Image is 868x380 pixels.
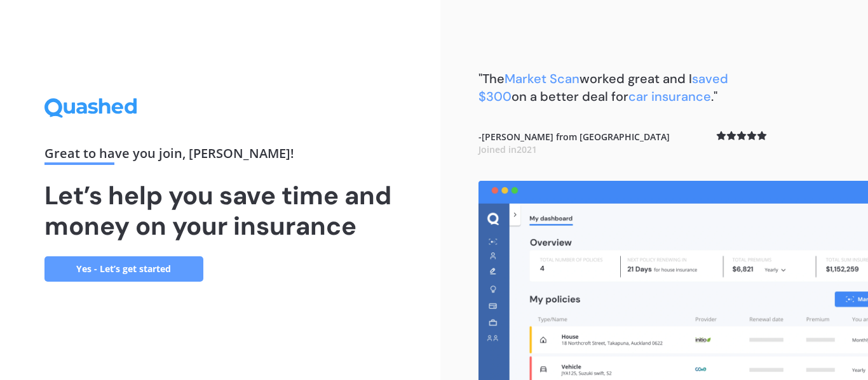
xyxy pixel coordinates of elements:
span: Market Scan [505,70,580,87]
span: Joined in 2021 [478,143,537,155]
h1: Let’s help you save time and money on your insurance [44,180,397,241]
b: - [PERSON_NAME] from [GEOGRAPHIC_DATA] [478,131,670,155]
div: Great to have you join , [PERSON_NAME] ! [44,147,397,165]
img: dashboard.webp [478,181,868,380]
span: saved $300 [478,70,728,105]
a: Yes - Let’s get started [44,256,203,282]
b: "The worked great and I on a better deal for ." [478,70,728,105]
span: car insurance [628,88,711,105]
